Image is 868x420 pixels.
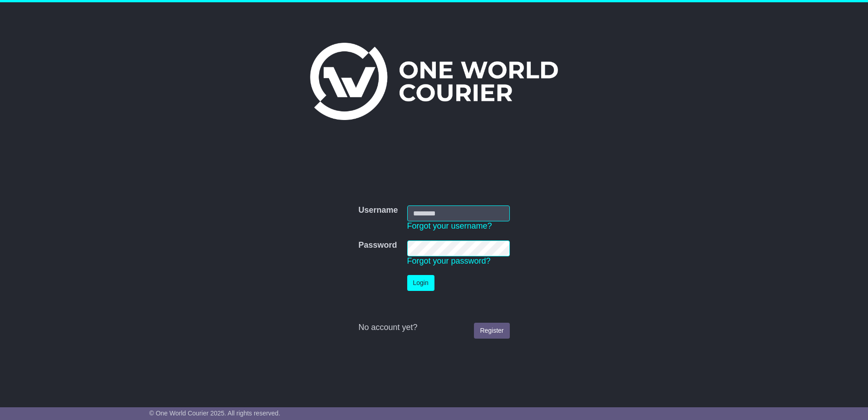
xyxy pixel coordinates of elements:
label: Password [358,240,397,250]
a: Forgot your username? [407,221,492,230]
button: Login [407,275,434,291]
a: Register [474,323,509,339]
label: Username [358,205,398,215]
span: © One World Courier 2025. All rights reserved. [149,410,281,417]
img: One World [310,43,558,120]
div: No account yet? [358,323,509,333]
a: Forgot your password? [407,256,491,265]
